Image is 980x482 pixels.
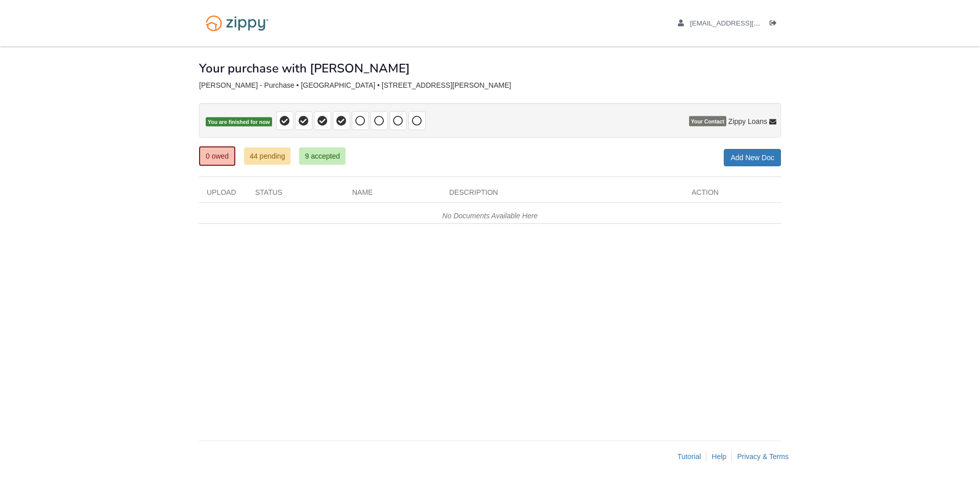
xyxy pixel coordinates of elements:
a: 0 owed [199,146,235,166]
span: samanthaamburgey22@gmail.com [690,19,807,27]
a: 44 pending [244,147,290,165]
a: Add New Doc [724,149,781,166]
a: Log out [770,19,781,30]
span: You are finished for now [206,117,272,127]
a: edit profile [678,19,807,30]
div: Status [248,187,345,202]
span: Your Contact [689,116,726,126]
div: [PERSON_NAME] - Purchase • [GEOGRAPHIC_DATA] • [STREET_ADDRESS][PERSON_NAME] [199,81,781,90]
a: Tutorial [677,452,701,461]
div: Upload [199,187,248,202]
div: Action [684,187,781,202]
em: No Documents Available Here [443,212,538,220]
div: Name [345,187,442,202]
a: Privacy & Terms [737,452,789,461]
span: Zippy Loans [728,116,767,126]
div: Description [442,187,684,202]
img: Logo [199,10,275,36]
h1: Your purchase with [PERSON_NAME] [199,62,410,75]
a: 9 accepted [299,147,346,165]
a: Help [712,452,726,461]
